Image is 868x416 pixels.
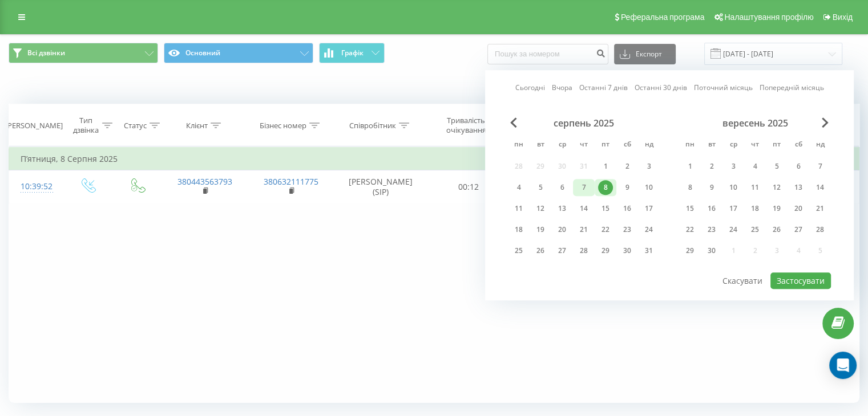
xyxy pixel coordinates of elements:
div: ср 27 серп 2025 р. [551,242,573,259]
div: 20 [555,222,570,237]
div: сб 27 вер 2025 р. [788,221,809,238]
td: П’ятниця, 8 Серпня 2025 [9,148,859,170]
abbr: понеділок [510,137,527,154]
div: сб 20 вер 2025 р. [788,200,809,217]
div: пт 1 серп 2025 р. [595,158,616,175]
td: 00:12 [427,170,510,203]
div: пн 22 вер 2025 р. [679,221,701,238]
abbr: четвер [575,137,592,154]
div: 4 [511,180,526,195]
div: 14 [813,180,827,195]
div: вересень 2025 [679,117,831,129]
div: 24 [726,222,741,237]
span: Next Month [822,117,829,128]
div: 26 [769,222,784,237]
span: Всі дзвінки [27,48,65,58]
div: 11 [748,180,762,195]
div: вт 26 серп 2025 р. [530,242,551,259]
div: 13 [555,201,570,216]
div: серпень 2025 [508,117,660,129]
div: 8 [683,180,697,195]
div: 19 [533,222,548,237]
div: пн 29 вер 2025 р. [679,242,701,259]
div: пн 8 вер 2025 р. [679,179,701,196]
div: 3 [726,159,741,174]
div: вт 9 вер 2025 р. [701,179,722,196]
div: ср 6 серп 2025 р. [551,179,573,196]
div: 12 [533,201,548,216]
div: пн 15 вер 2025 р. [679,200,701,217]
span: Графік [341,49,364,57]
div: 11 [511,201,526,216]
div: Співробітник [349,121,396,130]
div: 14 [576,201,591,216]
div: Тип дзвінка [72,116,99,135]
div: нд 28 вер 2025 р. [809,221,831,238]
div: 18 [748,201,762,216]
div: 10 [641,180,656,195]
div: 25 [511,243,526,258]
div: вт 16 вер 2025 р. [701,200,722,217]
abbr: середа [554,137,571,154]
div: 17 [726,201,741,216]
div: ср 10 вер 2025 р. [722,179,744,196]
div: Статус [124,121,147,130]
div: вт 12 серп 2025 р. [530,200,551,217]
div: чт 14 серп 2025 р. [573,200,595,217]
div: нд 21 вер 2025 р. [809,200,831,217]
div: ср 13 серп 2025 р. [551,200,573,217]
abbr: п’ятниця [768,137,785,154]
div: Open Intercom Messenger [829,352,857,379]
div: 4 [748,159,762,174]
div: пт 12 вер 2025 р. [766,179,788,196]
div: 15 [683,201,697,216]
div: сб 9 серп 2025 р. [616,179,638,196]
div: вт 23 вер 2025 р. [701,221,722,238]
div: чт 11 вер 2025 р. [744,179,766,196]
button: Експорт [614,44,676,64]
div: 25 [748,222,762,237]
a: Попередній місяць [760,83,824,93]
button: Основний [164,43,313,63]
div: 21 [576,222,591,237]
div: сб 6 вер 2025 р. [788,158,809,175]
div: 6 [791,159,806,174]
div: 29 [683,243,697,258]
div: нд 3 серп 2025 р. [638,158,660,175]
div: нд 24 серп 2025 р. [638,221,660,238]
div: 16 [704,201,719,216]
div: вт 2 вер 2025 р. [701,158,722,175]
abbr: понеділок [681,137,699,154]
abbr: середа [725,137,742,154]
div: пт 19 вер 2025 р. [766,200,788,217]
div: 1 [683,159,697,174]
div: чт 21 серп 2025 р. [573,221,595,238]
div: пт 15 серп 2025 р. [595,200,616,217]
div: 22 [598,222,613,237]
div: 28 [576,243,591,258]
abbr: неділя [640,137,657,154]
div: нд 10 серп 2025 р. [638,179,660,196]
div: [PERSON_NAME] [5,121,63,130]
div: чт 4 вер 2025 р. [744,158,766,175]
div: 19 [769,201,784,216]
div: пн 4 серп 2025 р. [508,179,530,196]
div: 10:39:52 [21,176,51,198]
div: нд 17 серп 2025 р. [638,200,660,217]
div: 18 [511,222,526,237]
div: 28 [813,222,827,237]
div: 17 [641,201,656,216]
div: нд 7 вер 2025 р. [809,158,831,175]
a: 380632111775 [264,176,318,187]
div: пт 5 вер 2025 р. [766,158,788,175]
div: 26 [533,243,548,258]
div: 30 [620,243,635,258]
div: 2 [704,159,719,174]
button: Всі дзвінки [9,43,158,63]
a: Останні 30 днів [635,83,687,93]
div: чт 7 серп 2025 р. [573,179,595,196]
div: пн 11 серп 2025 р. [508,200,530,217]
div: 10 [726,180,741,195]
a: Сьогодні [515,83,545,93]
div: пт 22 серп 2025 р. [595,221,616,238]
